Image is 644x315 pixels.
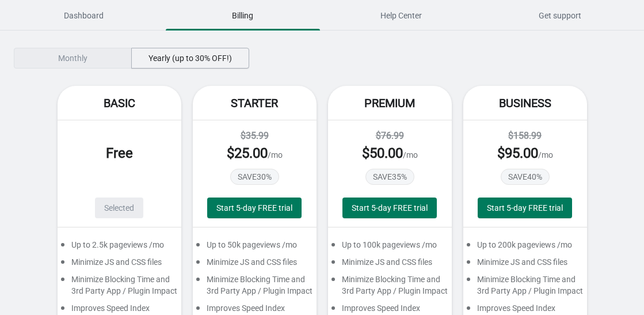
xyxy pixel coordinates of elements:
span: Billing [166,5,320,26]
button: Yearly (up to 30% OFF!) [131,48,249,69]
span: SAVE 35 % [365,169,414,185]
div: Minimize Blocking Time and 3rd Party App / Plugin Impact [463,274,587,302]
button: Start 5-day FREE trial [342,198,437,218]
div: Starter [193,86,317,120]
span: $ 25.00 [227,145,268,161]
span: SAVE 30 % [230,169,279,185]
div: Business [463,86,587,120]
button: Start 5-day FREE trial [207,198,302,218]
span: SAVE 40 % [501,169,550,185]
div: Minimize JS and CSS files [58,256,181,274]
div: Minimize Blocking Time and 3rd Party App / Plugin Impact [58,274,181,302]
div: $158.99 [475,129,576,143]
div: Up to 200k pageviews /mo [463,239,587,256]
div: Premium [328,86,452,120]
span: Get support [483,5,637,26]
span: Dashboard [7,5,161,26]
div: Minimize JS and CSS files [328,256,452,274]
span: Help Center [325,5,479,26]
div: Minimize Blocking Time and 3rd Party App / Plugin Impact [328,274,452,302]
div: Up to 2.5k pageviews /mo [58,239,181,256]
div: Minimize JS and CSS files [463,256,587,274]
div: /mo [475,144,576,162]
div: $35.99 [204,129,305,143]
div: $76.99 [340,129,440,143]
div: Up to 50k pageviews /mo [193,239,317,256]
span: Start 5-day FREE trial [216,203,292,212]
div: Basic [58,86,181,120]
div: Minimize Blocking Time and 3rd Party App / Plugin Impact [193,274,317,302]
button: Dashboard [5,1,163,31]
div: Up to 100k pageviews /mo [328,239,452,256]
span: Free [106,145,133,161]
span: Start 5-day FREE trial [487,203,563,212]
span: Start 5-day FREE trial [352,203,428,212]
div: /mo [204,144,305,162]
div: /mo [340,144,440,162]
div: Minimize JS and CSS files [193,256,317,274]
span: Yearly (up to 30% OFF!) [148,54,232,63]
span: $ 95.00 [497,145,538,161]
span: $ 50.00 [362,145,403,161]
button: Start 5-day FREE trial [478,198,572,218]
